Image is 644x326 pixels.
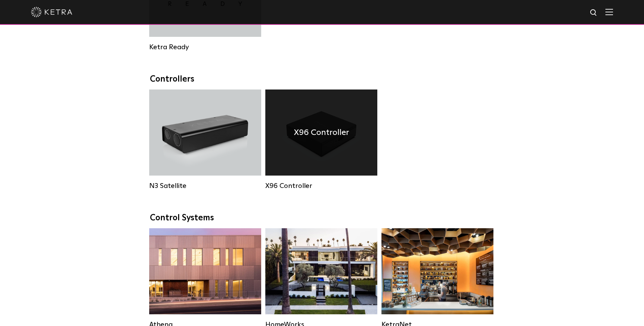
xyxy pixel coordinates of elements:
[150,213,494,223] div: Control Systems
[605,9,613,15] img: Hamburger%20Nav.svg
[294,126,349,139] h4: X96 Controller
[265,182,377,190] div: X96 Controller
[149,43,261,51] div: Ketra Ready
[265,90,377,190] a: X96 Controller X96 Controller
[31,7,72,17] img: ketra-logo-2019-white
[590,9,598,17] img: search icon
[149,182,261,190] div: N3 Satellite
[150,74,494,84] div: Controllers
[149,90,261,190] a: N3 Satellite N3 Satellite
